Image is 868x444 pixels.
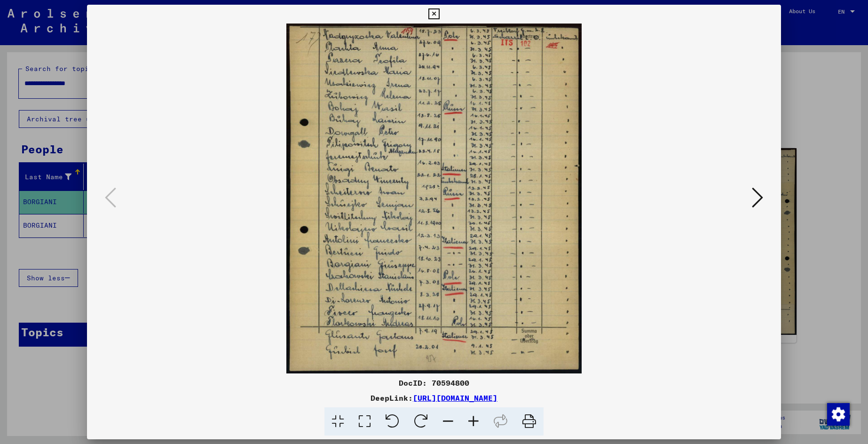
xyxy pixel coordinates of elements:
[413,393,497,403] a: [URL][DOMAIN_NAME]
[87,392,781,404] div: DeepLink:
[119,24,750,373] img: 001.jpg
[87,377,781,388] div: DocID: 70594800
[827,403,849,425] div: Change consent
[827,403,850,426] img: Change consent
